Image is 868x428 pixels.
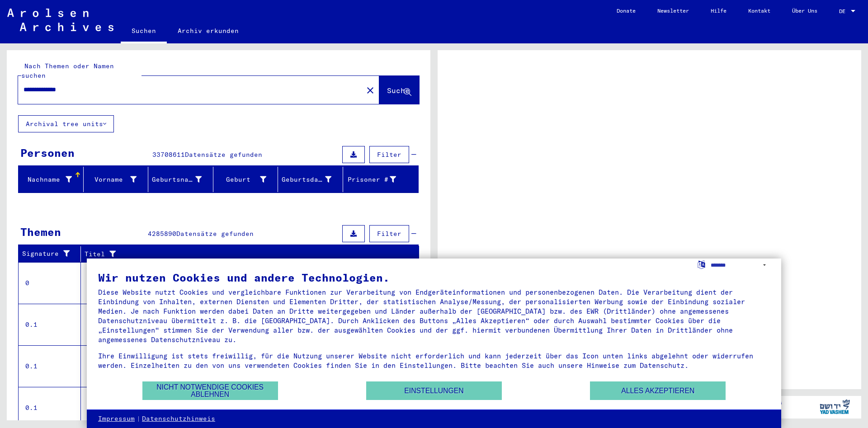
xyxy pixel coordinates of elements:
div: Prisoner # [347,175,396,184]
div: Geburt‏ [217,172,278,187]
img: Arolsen_neg.svg [7,9,113,31]
span: Filter [377,151,401,159]
span: 33708611 [152,151,185,159]
a: Datenschutzhinweis [142,414,215,423]
div: Ihre Einwilligung ist stets freiwillig, für die Nutzung unserer Website nicht erforderlich und ka... [98,351,770,370]
div: Themen [20,224,61,240]
td: 0 [19,262,81,304]
button: Suche [379,76,419,104]
div: Personen [20,145,75,161]
div: Geburtsname [152,172,213,187]
span: Datensätze gefunden [176,230,254,238]
span: 4285890 [148,230,176,238]
div: Geburtsname [152,175,202,184]
mat-header-cell: Geburt‏ [213,167,278,192]
button: Filter [369,225,409,242]
td: 0.1 [19,304,81,345]
a: Suchen [121,20,167,43]
span: Suche [387,86,410,95]
mat-header-cell: Geburtsname [148,167,213,192]
mat-header-cell: Vorname [84,167,149,192]
select: Sprache auswählen [711,259,770,272]
div: Vorname [87,172,148,187]
img: yv_logo.png [818,395,852,418]
div: Signature [22,247,83,261]
td: 0.1 [19,345,81,387]
div: Prisoner # [347,172,408,187]
div: Diese Website nutzt Cookies und vergleichbare Funktionen zur Verarbeitung von Endgeräteinformatio... [98,287,770,344]
div: Signature [22,249,74,259]
button: Clear [361,81,379,99]
div: Geburtsdatum [282,175,331,184]
div: Wir nutzen Cookies und andere Technologien. [98,272,770,283]
button: Einstellungen [366,381,502,400]
div: Geburtsdatum [282,172,343,187]
mat-header-cell: Nachname [19,167,84,192]
button: Filter [369,146,409,163]
div: Titel [85,247,410,261]
span: DE [839,8,849,14]
div: Titel [85,249,401,259]
label: Sprache auswählen [697,260,706,268]
button: Archival tree units [18,115,114,132]
span: Filter [377,230,401,238]
mat-header-cell: Geburtsdatum [278,167,343,192]
span: Datensätze gefunden [185,151,262,159]
div: Nachname [22,175,72,184]
mat-label: Nach Themen oder Namen suchen [21,62,114,80]
mat-icon: close [365,85,376,96]
div: Vorname [87,175,137,184]
mat-header-cell: Prisoner # [343,167,419,192]
a: Impressum [98,414,135,423]
button: Alles akzeptieren [590,381,726,400]
div: Geburt‏ [217,175,267,184]
a: Archiv erkunden [167,20,250,42]
button: Nicht notwendige Cookies ablehnen [142,381,278,400]
div: Nachname [22,172,83,187]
